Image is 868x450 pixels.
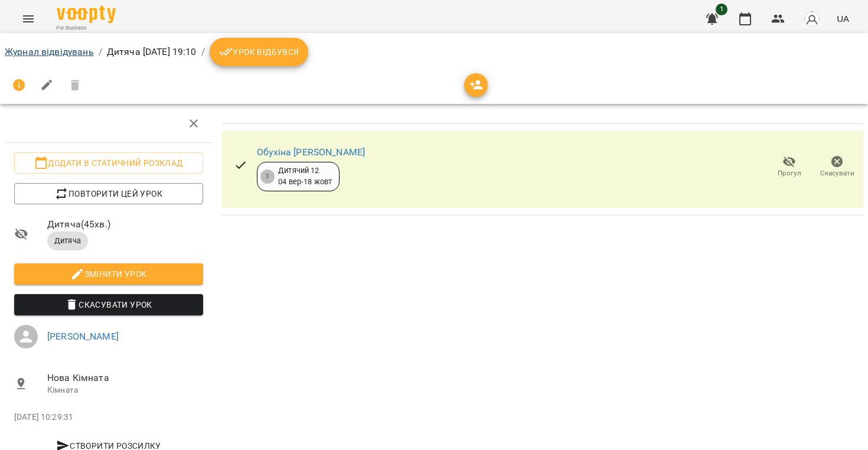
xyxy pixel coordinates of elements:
button: Прогул [765,151,813,184]
span: UA [837,12,849,25]
span: Змінити урок [24,267,194,281]
img: Voopty Logo [57,6,116,23]
p: Кімната [47,384,203,396]
li: / [99,45,102,59]
a: Журнал відвідувань [5,46,94,57]
span: Прогул [778,168,801,178]
span: Урок відбувся [219,45,299,59]
li: / [201,45,205,59]
a: Обухіна [PERSON_NAME] [257,146,365,158]
span: Дитяча [47,236,88,246]
a: [PERSON_NAME] [47,331,119,342]
span: 1 [716,4,727,15]
span: Нова Кімната [47,371,203,385]
span: Додати в статичний розклад [24,156,194,170]
span: Скасувати Урок [24,298,194,312]
button: Урок відбувся [210,38,309,66]
div: Дитячий 12 04 вер - 18 жовт [278,165,332,187]
span: Повторити цей урок [24,187,194,201]
span: Скасувати [820,168,854,178]
nav: breadcrumb [5,38,863,66]
div: 3 [260,169,275,184]
button: Змінити урок [14,263,203,285]
span: Дитяча ( 45 хв. ) [47,217,203,231]
button: Скасувати Урок [14,294,203,315]
button: Додати в статичний розклад [14,152,203,174]
button: Скасувати [813,151,861,184]
button: UA [832,8,854,30]
img: avatar_s.png [804,11,820,27]
p: [DATE] 10:29:31 [14,412,203,423]
button: Menu [14,5,43,33]
button: Повторити цей урок [14,183,203,204]
p: Дитяча [DATE] 19:10 [107,45,197,59]
span: For Business [57,24,116,32]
